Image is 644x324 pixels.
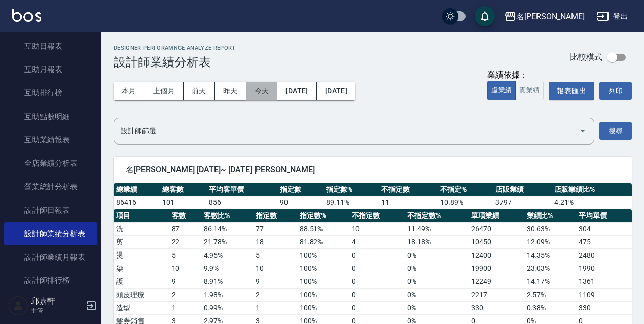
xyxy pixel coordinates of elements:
[201,222,254,235] td: 86.14 %
[576,262,632,275] td: 1990
[324,183,379,196] th: 指定數%
[524,275,577,288] td: 14.17 %
[349,288,405,301] td: 0
[379,183,438,196] th: 不指定數
[515,81,544,100] button: 實業績
[160,196,206,209] td: 101
[487,81,516,100] button: 虛業績
[184,82,215,100] button: 前天
[4,245,97,269] a: 設計師業績月報表
[206,196,277,209] td: 856
[114,222,169,235] td: 洗
[297,275,349,288] td: 100 %
[576,248,632,262] td: 2480
[297,288,349,301] td: 100 %
[114,183,632,209] table: a dense table
[4,175,97,198] a: 營業統計分析表
[405,248,469,262] td: 0 %
[524,301,577,314] td: 0.38 %
[253,262,297,275] td: 10
[599,122,632,140] button: 搜尋
[201,209,254,223] th: 客數比%
[469,262,524,275] td: 19900
[297,222,349,235] td: 88.51 %
[114,235,169,248] td: 剪
[576,209,632,223] th: 平均單價
[4,34,97,58] a: 互助日報表
[253,222,297,235] td: 77
[4,58,97,81] a: 互助月報表
[405,235,469,248] td: 18.18 %
[493,183,552,196] th: 店販業績
[201,275,254,288] td: 8.91 %
[317,82,355,100] button: [DATE]
[114,196,160,209] td: 86416
[524,235,577,248] td: 12.09 %
[201,248,254,262] td: 4.95 %
[31,306,83,315] p: 主管
[324,196,379,209] td: 89.11 %
[469,301,524,314] td: 330
[516,10,585,23] div: 名[PERSON_NAME]
[405,301,469,314] td: 0 %
[487,70,544,81] div: 業績依據：
[253,248,297,262] td: 5
[169,222,201,235] td: 87
[576,301,632,314] td: 330
[201,262,254,275] td: 9.9 %
[549,82,594,100] button: 報表匯出
[599,82,632,100] button: 列印
[277,82,316,100] button: [DATE]
[4,269,97,292] a: 設計師排行榜
[469,222,524,235] td: 26470
[469,209,524,223] th: 單項業績
[114,248,169,262] td: 燙
[4,128,97,152] a: 互助業績報表
[118,122,575,140] input: 選擇設計師
[126,165,620,175] span: 名[PERSON_NAME] [DATE]~ [DATE] [PERSON_NAME]
[31,296,83,306] h5: 邱嘉軒
[469,288,524,301] td: 2217
[4,199,97,222] a: 設計師日報表
[552,196,632,209] td: 4.21 %
[169,275,201,288] td: 9
[475,6,495,26] button: save
[277,196,324,209] td: 90
[438,196,493,209] td: 10.89 %
[114,45,236,51] h2: Designer Perforamnce Analyze Report
[297,235,349,248] td: 81.82 %
[253,275,297,288] td: 9
[349,301,405,314] td: 0
[206,183,277,196] th: 平均客單價
[8,296,28,316] img: Person
[114,82,145,100] button: 本月
[493,196,552,209] td: 3797
[379,196,438,209] td: 11
[297,301,349,314] td: 100 %
[201,235,254,248] td: 21.78 %
[524,209,577,223] th: 業績比%
[405,262,469,275] td: 0 %
[405,222,469,235] td: 11.49 %
[349,222,405,235] td: 10
[524,288,577,301] td: 2.57 %
[297,248,349,262] td: 100 %
[114,262,169,275] td: 染
[524,248,577,262] td: 14.35 %
[169,288,201,301] td: 2
[405,288,469,301] td: 0 %
[349,209,405,223] th: 不指定數
[253,209,297,223] th: 指定數
[469,235,524,248] td: 10450
[349,262,405,275] td: 0
[524,222,577,235] td: 30.63 %
[253,301,297,314] td: 1
[349,275,405,288] td: 0
[4,81,97,104] a: 互助排行榜
[552,183,632,196] th: 店販業績比%
[114,55,236,69] h3: 設計師業績分析表
[201,301,254,314] td: 0.99 %
[12,9,41,22] img: Logo
[4,105,97,128] a: 互助點數明細
[575,123,591,139] button: Open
